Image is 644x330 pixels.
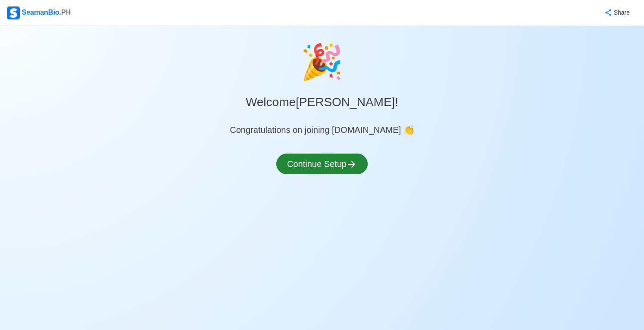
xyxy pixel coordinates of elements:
[276,154,368,174] button: Continue Setup
[596,4,637,21] button: Share
[7,6,20,19] img: Logo
[246,88,398,110] h3: Welcome [PERSON_NAME] !
[230,123,414,136] div: Congratulations on joining [DOMAIN_NAME] 👏
[300,36,344,88] div: celebrate
[7,6,71,19] div: SeamanBio
[59,9,71,16] span: .PH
